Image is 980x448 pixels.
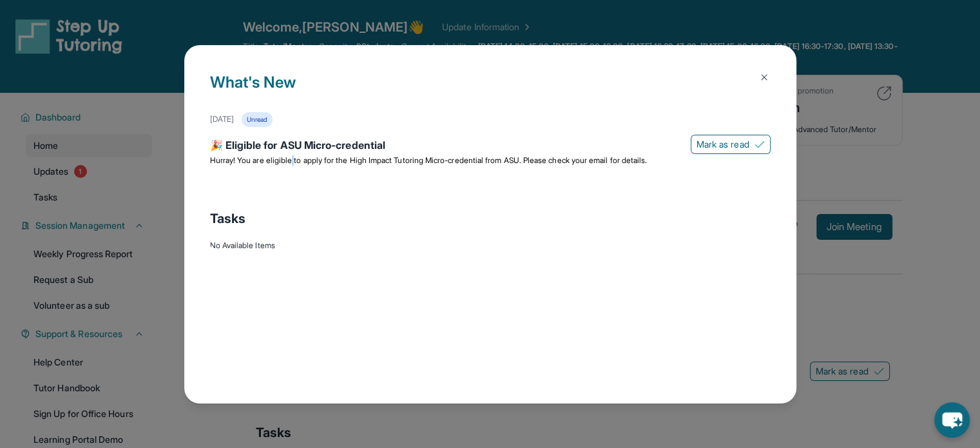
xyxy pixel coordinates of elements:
span: Tasks [210,209,245,228]
img: Mark as read [754,139,765,150]
button: Mark as read [691,135,771,154]
span: Mark as read [697,138,749,151]
h1: What's New [210,71,771,112]
div: 🎉 Eligible for ASU Micro-credential [210,137,771,155]
button: chat-button [934,402,970,438]
span: Hurray! You are eligible to apply for the High Impact Tutoring Micro-credential from ASU. Please ... [210,155,648,165]
div: [DATE] [210,114,234,124]
div: Unread [242,112,273,127]
img: Close Icon [759,72,769,83]
div: No Available Items [210,240,771,251]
